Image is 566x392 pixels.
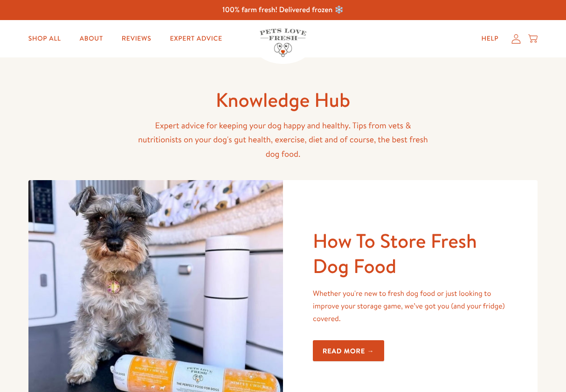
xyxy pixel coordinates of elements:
[313,340,384,361] a: Read more →
[474,29,506,48] a: Help
[114,29,159,48] a: Reviews
[72,29,110,48] a: About
[260,28,306,57] img: Pets Love Fresh
[313,227,477,280] a: How To Store Fresh Dog Food
[134,119,432,161] p: Expert advice for keeping your dog happy and healthy. Tips from vets & nutritionists on your dog'...
[313,287,508,326] p: Whether you're new to fresh dog food or just looking to improve your storage game, we’ve got you ...
[21,29,69,48] a: Shop All
[162,29,229,48] a: Expert Advice
[134,87,432,113] h1: Knowledge Hub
